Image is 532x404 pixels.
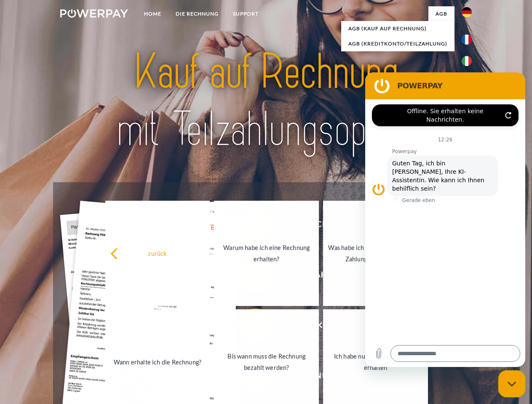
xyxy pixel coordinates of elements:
[110,247,205,259] div: zurück
[219,351,314,373] div: Bis wann muss die Rechnung bezahlt werden?
[341,21,454,36] a: AGB (Kauf auf Rechnung)
[328,351,423,373] div: Ich habe nur eine Teillieferung erhalten
[137,6,168,21] a: Home
[462,7,472,17] img: de
[323,201,428,306] a: Was habe ich noch offen, ist meine Zahlung eingegangen?
[110,356,205,367] div: Wann erhalte ich die Rechnung?
[168,6,226,21] a: DIE RECHNUNG
[462,35,472,45] img: fr
[219,242,314,265] div: Warum habe ich eine Rechnung erhalten?
[60,9,128,18] img: logo-powerpay-white.svg
[80,40,452,161] img: title-powerpay_de.svg
[226,6,266,21] a: SUPPORT
[498,370,525,397] iframe: Schaltfläche zum Öffnen des Messaging-Fensters; Konversation läuft
[428,6,454,21] a: agb
[365,72,525,367] iframe: Messaging-Fenster
[462,56,472,66] img: it
[341,36,454,51] a: AGB (Kreditkonto/Teilzahlung)
[328,242,423,265] div: Was habe ich noch offen, ist meine Zahlung eingegangen?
